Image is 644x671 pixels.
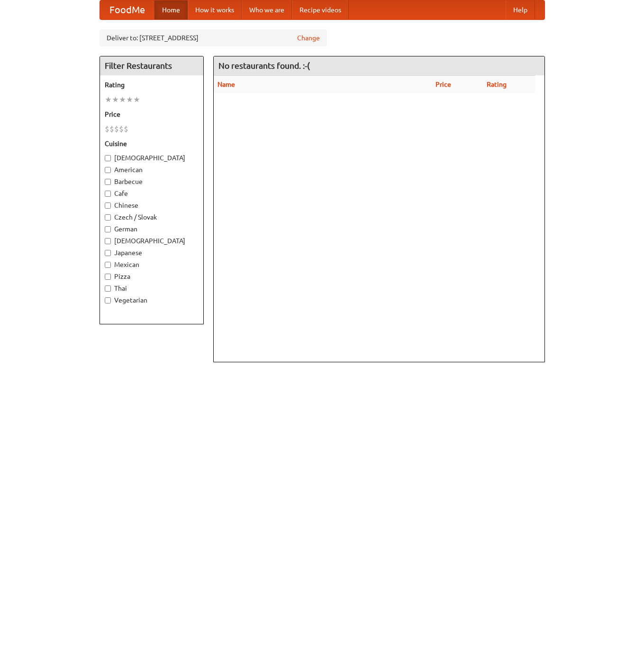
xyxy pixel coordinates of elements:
[105,80,199,90] h5: Rating
[105,297,111,303] input: Vegetarian
[105,248,199,257] label: Japanese
[218,81,235,88] a: Name
[112,94,119,105] li: ★
[105,202,111,209] input: Chinese
[105,167,111,173] input: American
[105,191,111,197] input: Cafe
[435,81,451,88] a: Price
[105,110,199,119] h5: Price
[105,295,199,305] label: Vegetarian
[100,29,327,46] div: Deliver to: [STREET_ADDRESS]
[105,262,111,268] input: Mexican
[105,238,111,244] input: [DEMOGRAPHIC_DATA]
[105,214,111,221] input: Czech / Slovak
[105,250,111,256] input: Japanese
[218,61,310,70] ng-pluralize: No restaurants found. :-(
[105,139,199,148] h5: Cuisine
[100,56,203,75] h4: Filter Restaurants
[124,124,128,134] li: $
[119,94,126,105] li: ★
[119,124,124,134] li: $
[100,0,154,19] a: FoodMe
[105,272,199,281] label: Pizza
[105,236,199,246] label: [DEMOGRAPHIC_DATA]
[154,0,188,19] a: Home
[114,124,119,134] li: $
[105,224,199,234] label: German
[105,179,111,185] input: Barbecue
[487,81,507,88] a: Rating
[105,177,199,186] label: Barbecue
[133,94,140,105] li: ★
[242,0,292,19] a: Who we are
[297,33,320,43] a: Change
[105,285,111,292] input: Thai
[105,260,199,269] label: Mexican
[126,94,133,105] li: ★
[105,274,111,280] input: Pizza
[292,0,349,19] a: Recipe videos
[105,226,111,232] input: German
[105,165,199,175] label: American
[105,155,111,161] input: [DEMOGRAPHIC_DATA]
[506,0,535,19] a: Help
[105,153,199,163] label: [DEMOGRAPHIC_DATA]
[105,201,199,210] label: Chinese
[105,94,112,105] li: ★
[105,212,199,222] label: Czech / Slovak
[109,124,114,134] li: $
[105,189,199,198] label: Cafe
[105,124,109,134] li: $
[188,0,242,19] a: How it works
[105,284,199,293] label: Thai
